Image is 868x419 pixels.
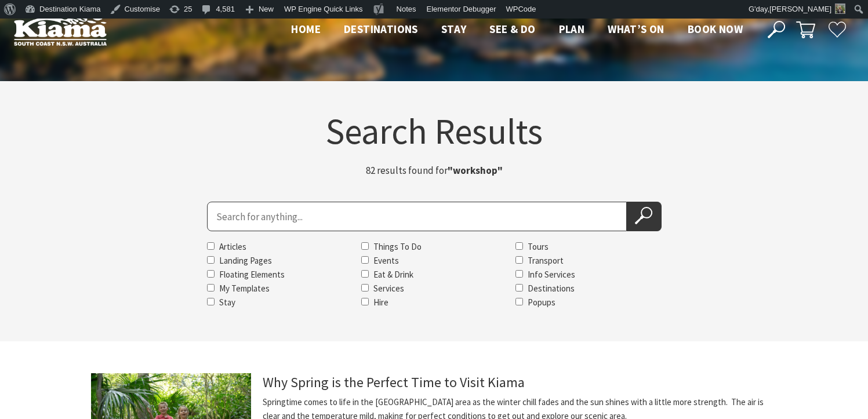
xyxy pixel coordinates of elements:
label: Stay [219,297,235,308]
label: Things To Do [373,241,422,252]
h1: Search Results [91,113,778,149]
label: Tours [528,241,549,252]
span: Plan [559,22,585,36]
label: Services [373,283,404,294]
label: Landing Pages [219,255,272,266]
input: Search for: [207,202,627,231]
label: Eat & Drink [373,269,413,280]
label: My Templates [219,283,270,294]
span: [PERSON_NAME] [769,5,831,13]
span: Destinations [344,22,418,36]
strong: "workshop" [448,164,503,177]
img: Theresa-Mullan-1-30x30.png [835,3,845,14]
label: Info Services [528,269,575,280]
label: Hire [373,297,388,308]
label: Popups [528,297,555,308]
span: See & Do [489,22,535,36]
nav: Main Menu [279,20,754,39]
img: Kiama Logo [14,14,107,46]
label: Floating Elements [219,269,285,280]
span: Home [291,22,321,36]
label: Destinations [528,283,575,294]
label: Events [373,255,399,266]
span: What’s On [608,22,664,36]
span: Book now [688,22,743,36]
label: Transport [528,255,564,266]
a: Why Spring is the Perfect Time to Visit Kiama [263,373,525,391]
label: Articles [219,241,246,252]
span: Stay [441,22,467,36]
p: 82 results found for [289,163,579,178]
